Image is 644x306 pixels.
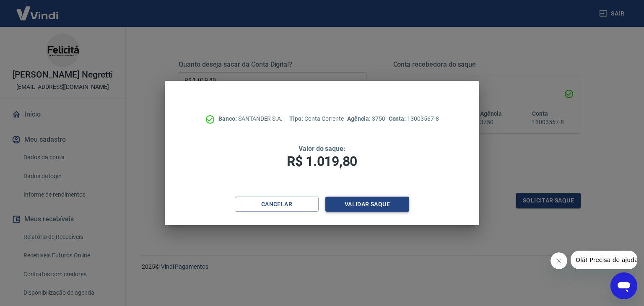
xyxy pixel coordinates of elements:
[218,115,238,122] span: Banco:
[287,153,357,169] span: R$ 1.019,80
[5,6,70,13] span: Olá! Precisa de ajuda?
[571,251,637,269] iframe: Mensagem da empresa
[389,115,408,122] span: Conta:
[551,252,567,269] iframe: Fechar mensagem
[610,272,637,299] iframe: Botão para abrir a janela de mensagens
[218,114,283,123] p: SANTANDER S.A.
[299,145,345,153] span: Valor do saque:
[289,115,304,122] span: Tipo:
[289,114,344,123] p: Conta Corrente
[347,114,385,123] p: 3750
[347,115,372,122] span: Agência:
[389,114,439,123] p: 13003567-8
[325,197,409,212] button: Validar saque
[235,197,319,212] button: Cancelar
